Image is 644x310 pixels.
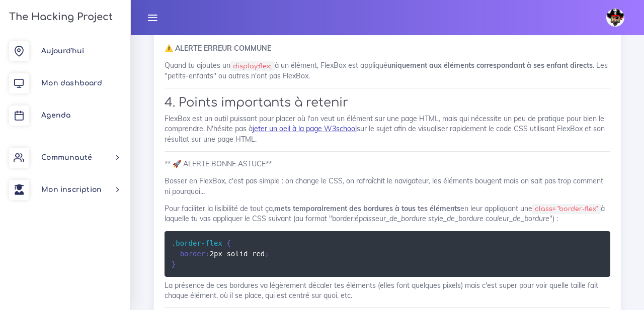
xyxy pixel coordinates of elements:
[606,9,624,27] img: avatar
[165,176,610,196] p: Bosser en FlexBox, c'est pas simple : on change le CSS, on rafraîchit le navigateur, les éléments...
[41,47,84,55] span: Aujourd'hui
[265,250,269,258] span: ;
[274,204,460,213] strong: mets temporairement des bordures à tous tes éléments
[172,238,269,270] code: 2px solid red
[41,186,102,193] span: Mon inscription
[165,44,271,53] strong: ⚠️ ALERTE ERREUR COMMUNE
[253,124,357,133] a: jeter un oeil à la page W3school
[532,204,601,214] code: class= "border-flex"
[230,61,275,71] code: display:flex;
[486,214,549,223] em: couleur_de_bordure
[165,203,610,224] p: Pour faciliter la lisibilité de tout ça, en leur appliquant une à laquelle tu vas appliquer le CS...
[41,154,92,161] span: Communauté
[41,112,70,119] span: Agenda
[387,61,593,70] strong: uniquement aux éléments correspondant à ses enfant directs
[165,159,610,169] p: ** 🚀 ALERTE BONNE ASTUCE**
[205,250,209,258] span: :
[172,260,176,268] span: }
[165,280,610,301] p: La présence de ces bordures va légèrement décaler tes éléments (elles font quelques pixels) mais ...
[165,60,610,81] p: Quand tu ajoutes un à un élément, FlexBox est appliqué . Les "petits-enfants" ou autres n'ont pas...
[165,95,610,110] h2: 4. Points importants à retenir
[180,250,206,258] span: border
[41,79,102,87] span: Mon dashboard
[226,239,230,247] span: {
[6,12,113,23] h3: The Hacking Project
[165,114,610,144] p: FlexBox est un outil puissant pour placer où l'on veut un élément sur une page HTML, mais qui néc...
[355,214,426,223] em: épaisseur_de_bordure
[172,239,222,247] span: .border-flex
[428,214,484,223] em: style_de_bordure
